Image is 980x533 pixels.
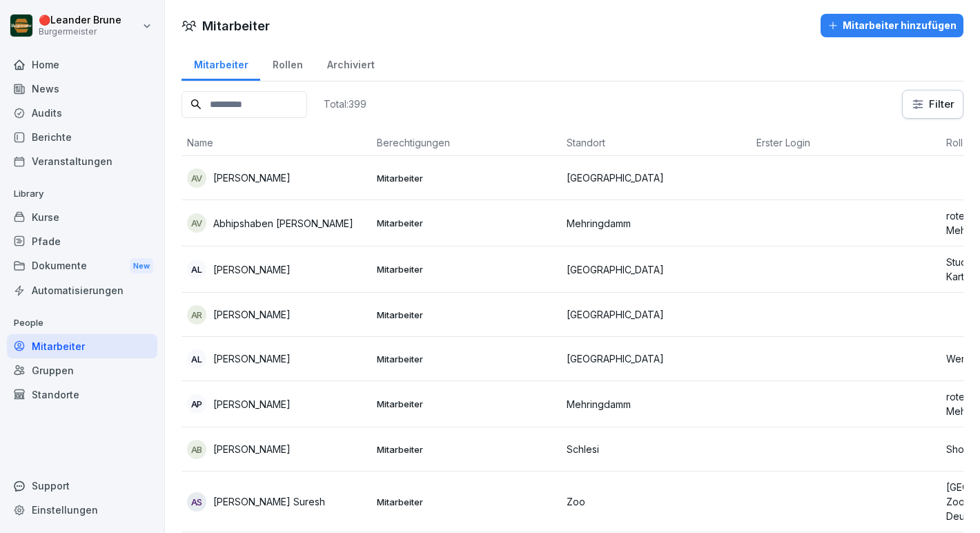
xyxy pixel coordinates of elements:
p: [PERSON_NAME] [213,397,291,411]
p: [PERSON_NAME] [213,262,291,277]
a: DokumenteNew [7,253,157,279]
a: Veranstaltungen [7,149,157,173]
th: Standort [561,130,751,156]
a: News [7,77,157,101]
a: Home [7,52,157,77]
p: Abhipshaben [PERSON_NAME] [213,216,353,231]
a: Einstellungen [7,498,157,522]
a: Mitarbeiter [7,334,157,358]
div: AR [187,305,206,324]
p: Mitarbeiter [377,309,556,321]
a: Automatisierungen [7,278,157,302]
div: AV [187,213,206,233]
a: Archiviert [315,46,386,81]
a: Audits [7,101,157,125]
p: [GEOGRAPHIC_DATA] [567,351,745,366]
p: Mehringdamm [567,397,745,411]
p: 🔴 Leander Brune [39,14,121,26]
div: Mitarbeiter hinzufügen [827,18,957,33]
p: People [7,312,157,334]
button: Filter [903,90,963,118]
a: Rollen [260,46,315,81]
p: [PERSON_NAME] [213,442,291,456]
div: Support [7,474,157,498]
button: Mitarbeiter hinzufügen [821,14,963,37]
p: [GEOGRAPHIC_DATA] [567,262,745,277]
div: AV [187,168,206,188]
div: AB [187,440,206,459]
p: [PERSON_NAME] [213,171,291,185]
p: [PERSON_NAME] [213,307,291,322]
p: Mitarbeiter [377,443,556,456]
p: Mitarbeiter [377,172,556,184]
div: New [130,258,153,274]
a: Berichte [7,125,157,149]
p: Mitarbeiter [377,398,556,410]
div: Filter [911,97,954,111]
p: Mitarbeiter [377,217,556,229]
p: Library [7,183,157,205]
p: [GEOGRAPHIC_DATA] [567,171,745,185]
p: Mehringdamm [567,216,745,231]
p: Burgermeister [39,27,121,37]
a: Standorte [7,382,157,407]
p: Mitarbeiter [377,353,556,365]
p: Mitarbeiter [377,263,556,275]
a: Kurse [7,205,157,229]
p: [PERSON_NAME] [213,351,291,366]
p: [PERSON_NAME] Suresh [213,494,325,509]
a: Pfade [7,229,157,253]
p: [GEOGRAPHIC_DATA] [567,307,745,322]
p: Mitarbeiter [377,496,556,508]
div: AP [187,394,206,414]
p: Schlesi [567,442,745,456]
th: Berechtigungen [371,130,561,156]
p: Total: 399 [324,97,366,110]
th: Erster Login [751,130,941,156]
div: AL [187,260,206,279]
div: AL [187,349,206,369]
th: Name [182,130,371,156]
div: Dokumente [7,253,157,279]
a: Gruppen [7,358,157,382]
p: Zoo [567,494,745,509]
a: Mitarbeiter [182,46,260,81]
h1: Mitarbeiter [202,17,270,35]
div: AS [187,492,206,512]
